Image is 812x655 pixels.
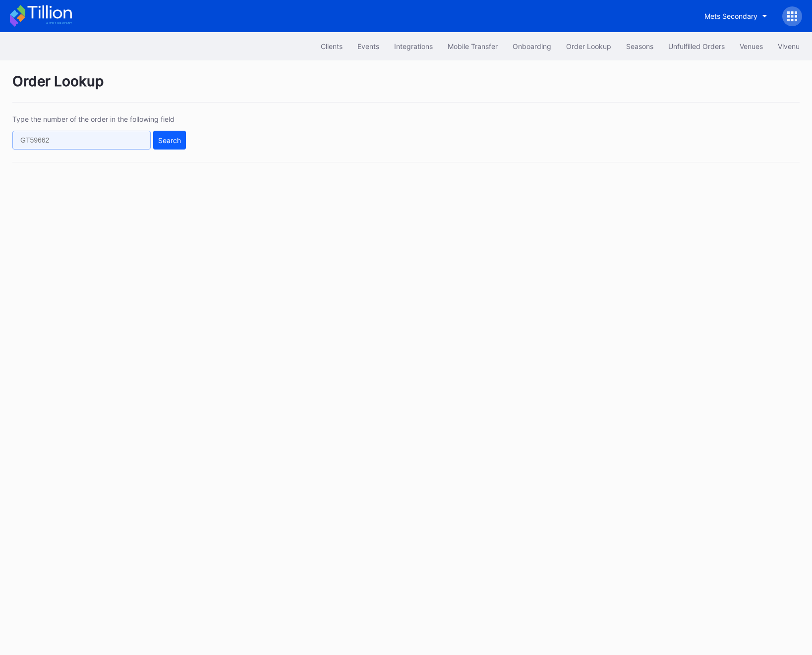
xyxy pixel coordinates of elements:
div: Order Lookup [566,42,611,50]
button: Clients [313,37,350,55]
button: Vivenu [770,37,807,55]
div: Seasons [626,42,653,50]
button: Integrations [387,37,440,55]
div: Clients [321,42,343,50]
button: Venues [732,37,770,55]
div: Type the number of the order in the following field [12,115,186,123]
div: Integrations [394,42,433,50]
div: Mobile Transfer [448,42,498,50]
div: Order Lookup [12,73,800,102]
button: Unfulfilled Orders [661,37,732,55]
button: Seasons [619,37,661,55]
button: Mets Secondary [697,7,775,25]
button: Events [350,37,387,55]
div: Venues [740,42,763,50]
button: Onboarding [505,37,559,55]
div: Unfulfilled Orders [668,42,725,50]
div: Search [158,136,181,145]
div: Onboarding [513,42,551,50]
div: Vivenu [778,42,800,50]
div: Mets Secondary [704,12,757,20]
div: Events [357,42,379,50]
button: Mobile Transfer [440,37,505,55]
button: Order Lookup [559,37,619,55]
input: GT59662 [12,131,151,150]
button: Search [153,131,186,150]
